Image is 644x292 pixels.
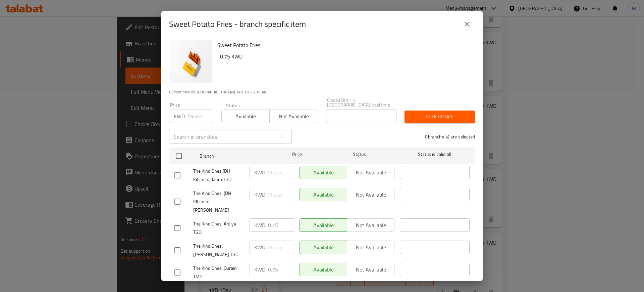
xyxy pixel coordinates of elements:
input: Please enter price [268,218,294,232]
p: KWD [254,168,265,176]
input: Please enter price [268,188,294,201]
h6: Sweet Potato Fries [217,40,470,50]
button: Available [221,110,270,123]
button: close [459,16,475,32]
img: Sweet Potato Fries [169,40,212,83]
span: Price [275,150,319,159]
p: KWD [174,112,185,120]
span: The Kind Ones, [PERSON_NAME] TGO [193,242,244,259]
h6: 0.75 KWD [220,52,470,61]
p: Current time in [GEOGRAPHIC_DATA] is [DATE] 9:46:10 AM [169,89,475,95]
span: The Kind Ones, (DH Kitchen), [PERSON_NAME] [193,189,244,214]
p: KWD [254,221,265,229]
span: Not available [272,112,315,121]
span: Bulk update [410,113,470,121]
h2: Sweet Potato Fries - branch specific item [169,19,306,30]
button: Not available [269,110,318,123]
input: Please enter price [268,263,294,276]
input: Please enter price [268,241,294,254]
p: 0 branche(s) are selected [425,133,475,140]
button: Bulk update [405,111,475,123]
p: KWD [254,191,265,199]
span: The Kind Ones, Ardiya TGO [193,220,244,237]
span: The Kind Ones (DH Kitchen), Jahra TGO [193,167,244,184]
input: Please enter price [268,166,294,179]
p: KWD [254,243,265,251]
input: Please enter price [187,110,213,123]
span: The Kind Ones, Qurain TMP [193,264,244,281]
p: KWD [254,265,265,274]
input: Search in branches [169,130,276,143]
span: Available [224,112,267,121]
span: Branch [200,152,269,160]
span: Status is valid till [400,150,470,159]
span: Status [325,150,394,159]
